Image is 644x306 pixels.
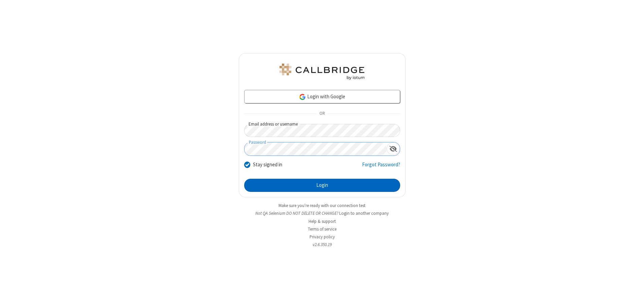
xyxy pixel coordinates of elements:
input: Password [245,142,387,156]
a: Forgot Password? [362,161,400,174]
input: Email address or username [244,124,400,137]
span: OR [317,109,327,118]
a: Terms of service [308,226,336,232]
label: Stay signed in [253,161,282,169]
a: Make sure you're ready with our connection test [279,203,365,208]
img: QA Selenium DO NOT DELETE OR CHANGE [278,64,366,80]
li: Not QA Selenium DO NOT DELETE OR CHANGE? [239,210,406,216]
a: Help & support [309,218,336,224]
a: Privacy policy [310,234,335,240]
a: Login with Google [244,90,400,103]
img: google-icon.png [299,93,306,101]
li: v2.6.350.19 [239,241,406,248]
button: Login to another company [339,210,389,216]
div: Show password [387,142,400,155]
button: Login [244,179,400,192]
